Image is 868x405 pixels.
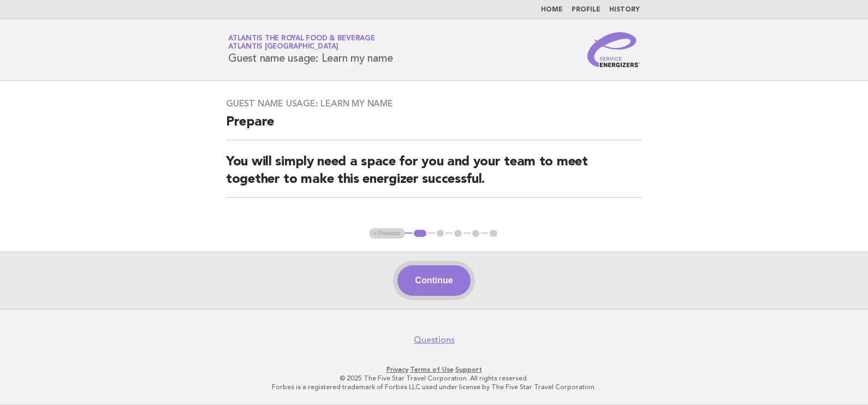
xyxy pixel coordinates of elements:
h2: You will simply need a space for you and your team to meet together to make this energizer succes... [226,153,642,198]
a: Home [541,7,563,13]
p: · · [100,365,768,374]
a: History [609,7,640,13]
h2: Prepare [226,114,642,140]
img: Service Energizers [587,32,640,67]
p: Forbes is a registered trademark of Forbes LLC used under license by The Five Star Travel Corpora... [100,383,768,391]
h3: Guest name usage: Learn my name [226,98,642,109]
button: Continue [397,265,470,296]
a: Privacy [387,366,408,373]
button: 1 [412,228,428,239]
h1: Guest name usage: Learn my name [228,35,393,64]
p: © 2025 The Five Star Travel Corporation. All rights reserved. [100,374,768,383]
a: Support [455,366,482,373]
a: Questions [414,335,455,346]
a: Terms of Use [410,366,454,373]
a: Profile [572,7,601,13]
a: Atlantis the Royal Food & BeverageAtlantis [GEOGRAPHIC_DATA] [228,35,375,50]
span: Atlantis [GEOGRAPHIC_DATA] [228,44,338,51]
